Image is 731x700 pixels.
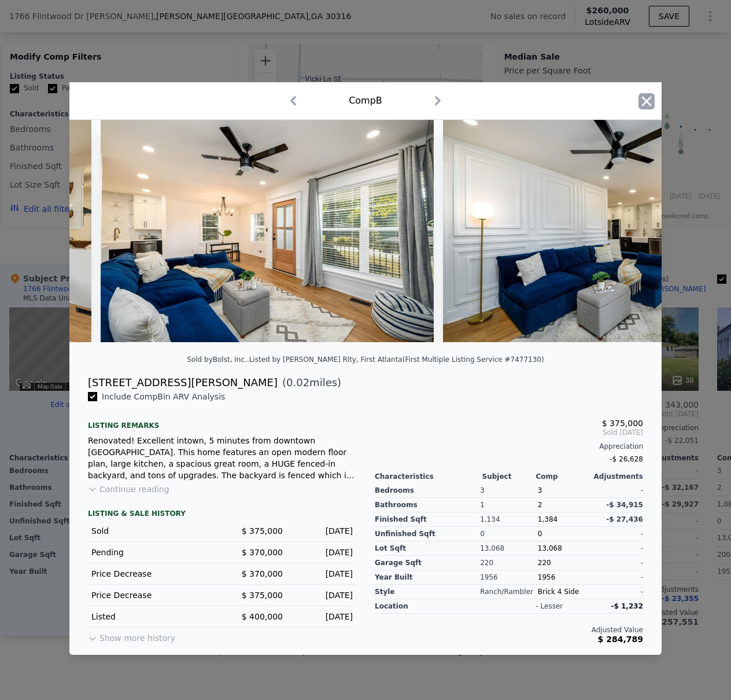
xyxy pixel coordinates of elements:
[375,498,480,512] div: Bathrooms
[375,556,480,570] div: Garage Sqft
[590,556,643,570] div: -
[590,570,643,585] div: -
[249,356,544,364] div: Listed by [PERSON_NAME] Rlty, First Atlanta (First Multiple Listing Service #7477130)
[602,419,643,428] span: $ 375,000
[375,599,482,614] div: location
[187,356,249,364] div: Sold by Bolst, Inc. .
[91,589,213,601] div: Price Decrease
[292,547,353,558] div: [DATE]
[598,635,643,644] span: $ 284,789
[375,527,480,541] div: Unfinished Sqft
[91,611,213,622] div: Listed
[88,412,356,430] div: Listing remarks
[292,589,353,601] div: [DATE]
[88,375,278,391] div: [STREET_ADDRESS][PERSON_NAME]
[292,568,353,580] div: [DATE]
[375,472,482,481] div: Characteristics
[375,625,643,635] div: Adjusted Value
[480,483,538,498] div: 3
[606,501,643,509] span: -$ 34,915
[292,611,353,622] div: [DATE]
[590,585,643,599] div: -
[375,570,480,585] div: Year Built
[242,526,283,536] span: $ 375,000
[480,556,538,570] div: 220
[610,455,643,463] span: -$ 26,628
[538,498,590,512] div: 2
[88,628,175,644] button: Show more history
[278,375,341,391] span: ( miles)
[480,527,538,541] div: 0
[590,483,643,498] div: -
[88,509,356,521] div: LISTING & SALE HISTORY
[375,512,480,527] div: Finished Sqft
[538,544,562,552] span: 13,068
[101,120,434,342] img: Property Img
[538,570,590,585] div: 1956
[375,428,643,437] span: Sold [DATE]
[242,591,283,600] span: $ 375,000
[91,525,213,537] div: Sold
[88,435,356,481] div: Renovated! Excellent intown, 5 minutes from downtown [GEOGRAPHIC_DATA]. This home features an ope...
[538,585,590,599] div: Brick 4 Side
[590,541,643,556] div: -
[286,376,309,389] span: 0.02
[88,483,169,495] button: Continue reading
[611,602,643,610] span: -$ 1,232
[91,568,213,580] div: Price Decrease
[375,442,643,451] div: Appreciation
[538,515,558,523] span: 1,384
[538,559,551,567] span: 220
[375,585,480,599] div: Style
[480,541,538,556] div: 13,068
[242,548,283,557] span: $ 370,000
[292,525,353,537] div: [DATE]
[375,483,480,498] div: Bedrooms
[242,569,283,578] span: $ 370,000
[480,498,538,512] div: 1
[480,570,538,585] div: 1956
[91,547,213,558] div: Pending
[242,612,283,621] span: $ 400,000
[375,541,480,556] div: Lot Sqft
[590,527,643,541] div: -
[538,530,542,538] span: 0
[480,585,538,599] div: Ranch/Rambler
[482,472,536,481] div: Subject
[480,512,538,527] div: 1,134
[536,602,563,611] div: - lesser
[536,472,589,481] div: Comp
[538,486,542,494] span: 3
[589,472,643,481] div: Adjustments
[606,515,643,523] span: -$ 27,436
[349,94,382,108] div: Comp B
[97,392,230,401] span: Include Comp B in ARV Analysis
